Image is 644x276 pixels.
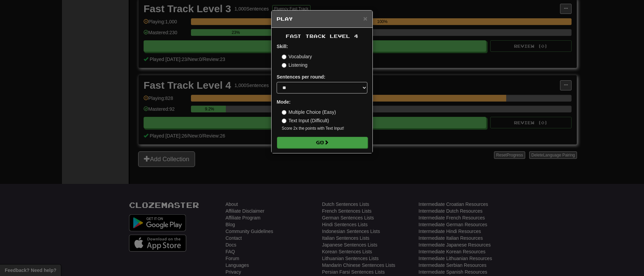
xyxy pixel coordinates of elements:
label: Text Input (Difficult) [282,117,329,124]
strong: Skill: [277,44,288,49]
label: Multiple Choice (Easy) [282,109,336,115]
input: Vocabulary [282,55,286,59]
input: Multiple Choice (Easy) [282,110,286,115]
h5: Play [277,16,367,22]
small: Score 2x the points with Text Input ! [282,126,367,131]
input: Listening [282,63,286,68]
strong: Mode: [277,99,291,105]
span: Fast Track Level 4 [286,33,358,39]
label: Sentences per round: [277,73,325,80]
input: Text Input (Difficult) [282,119,286,123]
button: Close [363,15,367,22]
label: Vocabulary [282,53,312,60]
button: Go [277,137,368,148]
label: Listening [282,62,307,68]
span: × [363,15,367,22]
